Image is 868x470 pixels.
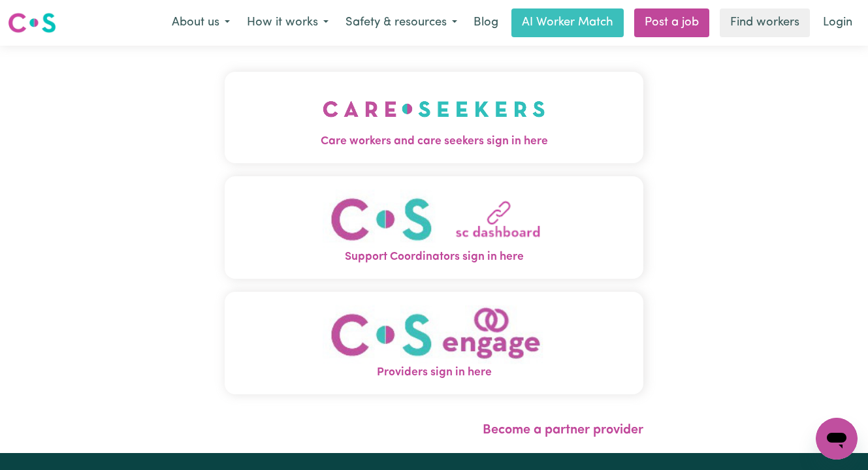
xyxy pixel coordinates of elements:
button: Safety & resources [337,9,466,37]
a: Become a partner provider [483,424,643,437]
iframe: Button to launch messaging window [816,418,858,460]
button: Providers sign in here [225,292,643,394]
button: Support Coordinators sign in here [225,176,643,279]
a: Post a job [634,8,709,37]
a: Blog [466,8,506,37]
a: Find workers [720,8,810,37]
a: AI Worker Match [511,8,624,37]
button: Care workers and care seekers sign in here [225,72,643,163]
button: How it works [238,9,337,37]
img: Careseekers logo [8,11,56,35]
button: About us [163,9,238,37]
span: Support Coordinators sign in here [225,249,643,266]
span: Care workers and care seekers sign in here [225,133,643,150]
a: Careseekers logo [8,8,56,38]
a: Login [815,8,860,37]
span: Providers sign in here [225,364,643,381]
